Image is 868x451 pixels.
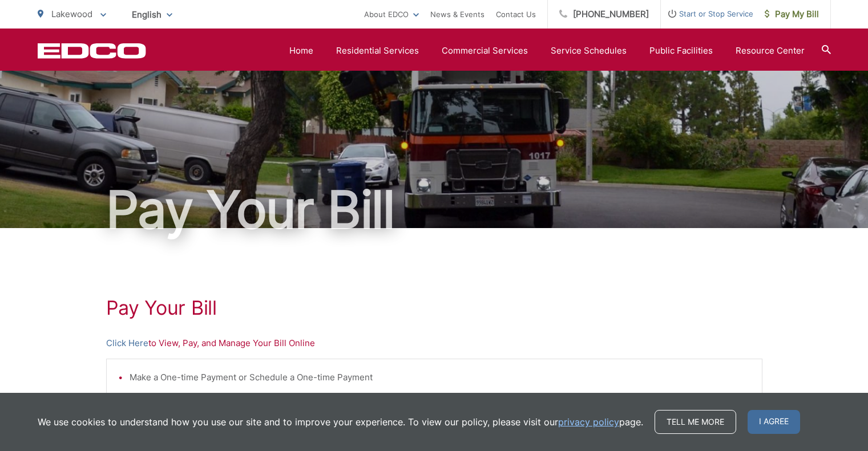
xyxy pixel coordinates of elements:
[748,410,800,434] span: I agree
[496,7,536,21] a: Contact Us
[336,44,419,58] a: Residential Services
[38,43,146,59] a: EDCD logo. Return to the homepage.
[106,336,762,350] p: to View, Pay, and Manage Your Bill Online
[51,9,92,19] span: Lakewood
[558,415,619,429] a: privacy policy
[736,44,805,58] a: Resource Center
[551,44,627,58] a: Service Schedules
[106,296,762,319] h1: Pay Your Bill
[442,44,528,58] a: Commercial Services
[130,371,750,384] li: Make a One-time Payment or Schedule a One-time Payment
[106,336,148,350] a: Click Here
[123,5,181,25] span: English
[655,410,736,434] a: Tell me more
[364,7,419,21] a: About EDCO
[38,181,831,238] h1: Pay Your Bill
[430,7,485,21] a: News & Events
[289,44,313,58] a: Home
[38,415,643,429] p: We use cookies to understand how you use our site and to improve your experience. To view our pol...
[765,7,819,21] span: Pay My Bill
[649,44,713,58] a: Public Facilities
